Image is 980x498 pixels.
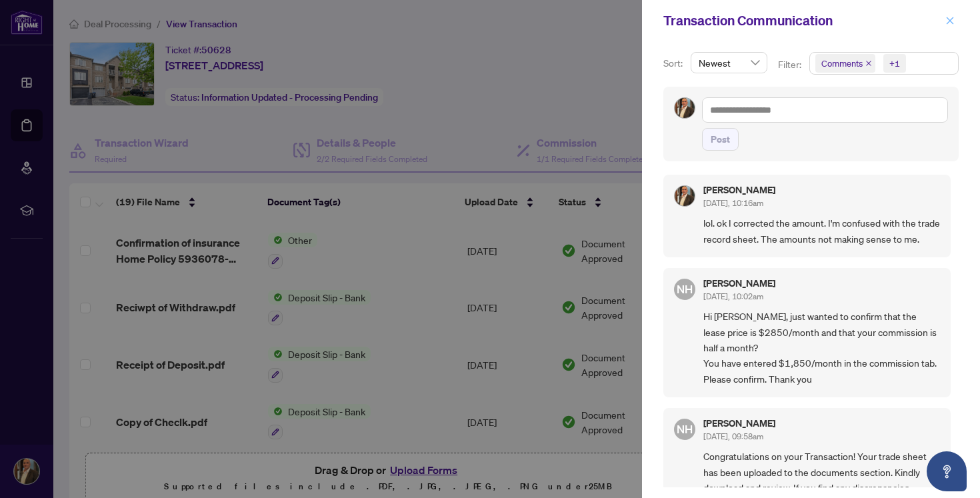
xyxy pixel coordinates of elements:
p: Filter: [778,57,803,72]
span: Hi [PERSON_NAME], just wanted to confirm that the lease price is $2850/month and that your commis... [703,309,940,387]
span: NH [677,421,693,438]
span: [DATE], 09:58am [703,431,763,441]
span: close [865,60,872,67]
h5: [PERSON_NAME] [703,279,775,288]
img: Profile Icon [675,186,695,206]
p: Sort: [663,56,685,71]
img: Profile Icon [675,98,695,118]
button: Open asap [927,451,967,491]
button: Post [702,128,739,151]
span: lol. ok I corrected the amount. I'm confused with the trade record sheet. The amounts not making ... [703,215,940,247]
h5: [PERSON_NAME] [703,185,775,195]
div: Transaction Communication [663,11,941,31]
span: Comments [821,57,863,70]
span: Comments [815,54,875,73]
span: close [945,16,955,25]
span: NH [677,281,693,298]
span: [DATE], 10:16am [703,198,763,208]
h5: [PERSON_NAME] [703,419,775,428]
div: +1 [889,57,900,70]
span: [DATE], 10:02am [703,291,763,301]
span: Newest [699,53,759,73]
